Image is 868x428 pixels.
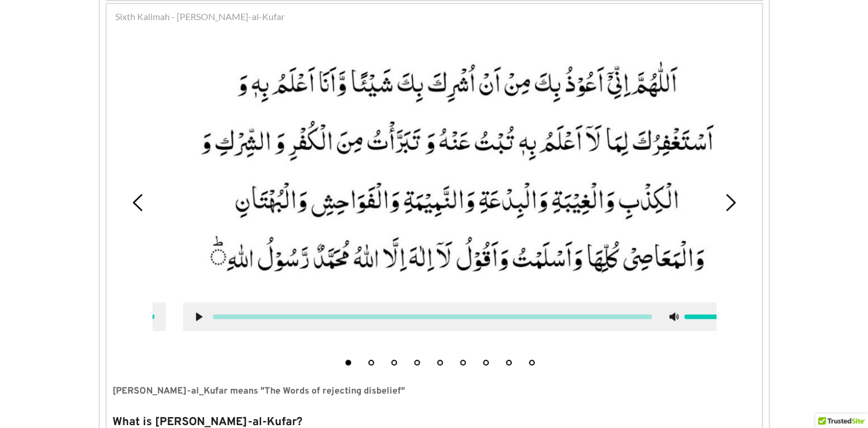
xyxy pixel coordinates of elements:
[460,360,466,365] button: 6 of 9
[391,360,397,365] button: 3 of 9
[506,360,512,365] button: 8 of 9
[368,360,374,365] button: 2 of 9
[345,360,351,365] button: 1 of 9
[437,360,443,365] button: 5 of 9
[529,360,535,365] button: 9 of 9
[414,360,420,365] button: 4 of 9
[112,386,405,397] strong: [PERSON_NAME]-al_Kufar means "The Words of rejecting disbelief"
[115,10,285,24] span: Sixth Kalimah - [PERSON_NAME]-al-Kufar
[483,360,489,365] button: 7 of 9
